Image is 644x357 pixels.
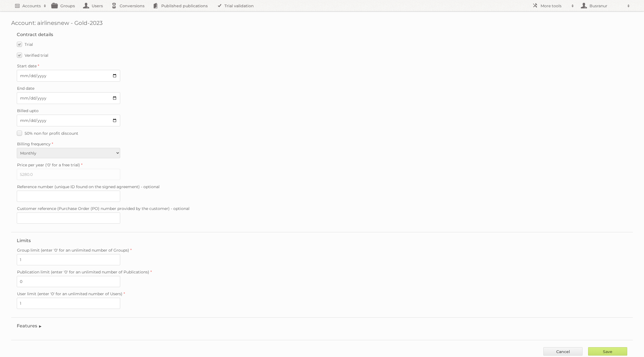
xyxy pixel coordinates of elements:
[17,32,53,37] legend: Contract details
[17,269,149,275] span: Publication limit (enter '0' for an unlimited number of Publications)
[22,3,41,9] h2: Accounts
[17,206,190,211] span: Customer reference (Purchase Order (PO) number provided by the customer) - optional
[25,53,48,58] span: Verified trial
[17,184,160,189] span: Reference number (unique ID found on the signed agreement) - optional
[17,141,51,146] span: Billing frequency
[25,42,33,47] span: Trial
[541,3,569,9] h2: More tools
[11,20,633,26] h1: Account: airlinesnew - Gold-2023
[17,238,31,243] legend: Limits
[17,63,37,68] span: Start date
[25,131,78,136] span: 50% non for profit discount
[588,3,624,9] h2: Busranur
[17,108,39,113] span: Billed upto
[588,347,627,356] input: Save
[17,323,42,328] legend: Features
[17,248,129,253] span: Group limit (enter '0' for an unlimited number of Groups)
[17,291,122,296] span: User limit (enter '0' for an unlimited number of Users)
[17,162,80,167] span: Price per year ('0' for a free trial)
[17,86,34,91] span: End date
[543,347,583,356] a: Cancel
